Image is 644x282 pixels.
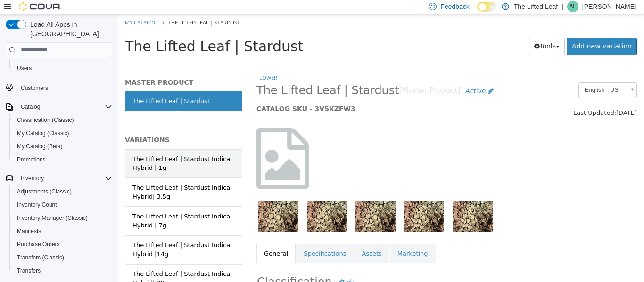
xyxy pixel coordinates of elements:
[13,265,112,276] span: Transfers
[411,24,447,41] button: Tools
[9,127,116,140] button: My Catalog (Classic)
[514,1,558,12] p: The Lifted Leaf
[9,198,116,211] button: Inventory Count
[498,95,519,102] span: [DATE]
[17,267,41,274] span: Transfers
[13,63,112,74] span: Users
[13,252,68,263] a: Transfers (Classic)
[17,129,69,137] span: My Catalog (Classic)
[17,254,64,261] span: Transfers (Classic)
[17,188,72,195] span: Adjustments (Classic)
[567,1,578,12] div: Anna Lutz
[13,239,64,250] a: Purchase Orders
[13,141,112,152] span: My Catalog (Beta)
[461,68,519,84] a: English - US
[13,114,112,126] span: Classification (Classic)
[347,73,368,81] span: Active
[7,24,185,40] span: The Lifted Leaf | Stardust
[13,239,112,250] span: Purchase Orders
[13,63,35,74] a: Users
[21,103,40,111] span: Catalog
[19,2,61,11] img: Cova
[13,226,112,237] span: Manifests
[15,169,117,187] div: The Lifted Leaf | Stardust Indica Hybrid| 3.5g
[13,252,112,263] span: Transfers (Classic)
[9,185,116,198] button: Adjustments (Classic)
[13,186,75,197] a: Adjustments (Classic)
[2,172,116,185] button: Inventory
[236,230,271,250] a: Assets
[17,116,74,124] span: Classification (Classic)
[139,69,281,84] span: The Lifted Leaf | Stardust
[15,226,117,245] div: The Lifted Leaf | Stardust Indica Hybrid |14g
[21,175,44,182] span: Inventory
[9,140,116,153] button: My Catalog (Beta)
[17,227,41,235] span: Manifests
[26,20,112,39] span: Load All Apps in [GEOGRAPHIC_DATA]
[13,128,112,139] span: My Catalog (Classic)
[13,265,44,276] a: Transfers
[2,81,116,94] button: Customers
[455,95,498,102] span: Last Updated:
[17,173,112,184] span: Inventory
[9,238,116,251] button: Purchase Orders
[17,143,63,150] span: My Catalog (Beta)
[9,264,116,277] button: Transfers
[17,82,52,94] a: Customers
[13,199,112,210] span: Inventory Count
[9,62,116,75] button: Users
[17,156,46,163] span: Promotions
[7,5,40,12] a: My Catalog
[15,198,117,216] div: The Lifted Leaf | Stardust Indica Hybrid | 7g
[582,1,636,12] p: [PERSON_NAME]
[17,173,48,184] button: Inventory
[17,81,112,93] span: Customers
[13,154,50,165] a: Promotions
[13,212,91,224] a: Inventory Manager (Classic)
[13,114,78,126] a: Classification (Classic)
[139,90,421,99] h5: CATALOG SKU - 3V5XZFW3
[17,214,88,222] span: Inventory Manager (Classic)
[13,212,112,224] span: Inventory Manager (Classic)
[440,2,469,11] span: Feedback
[17,201,57,209] span: Inventory Count
[7,121,124,130] h5: VARIATIONS
[17,101,112,113] span: Catalog
[570,1,577,12] span: AL
[178,230,236,250] a: Specifications
[561,1,563,12] p: |
[13,226,45,237] a: Manifests
[9,251,116,264] button: Transfers (Classic)
[139,230,178,250] a: General
[9,225,116,238] button: Manifests
[13,154,112,165] span: Promotions
[449,24,519,41] a: Add new variation
[214,259,243,277] button: Edit
[272,230,318,250] a: Marketing
[13,141,66,152] a: My Catalog (Beta)
[13,186,112,197] span: Adjustments (Classic)
[7,77,124,97] a: The Lifted Leaf | Stardust
[50,5,122,12] span: The Lifted Leaf | Stardust
[281,73,343,81] small: [Master Product]
[15,140,117,159] div: The Lifted Leaf | Stardust Indica Hybrid | 1g
[17,241,60,248] span: Purchase Orders
[9,153,116,166] button: Promotions
[461,69,506,83] span: English - US
[21,84,48,92] span: Customers
[7,64,124,73] h5: MASTER PRODUCT
[9,211,116,225] button: Inventory Manager (Classic)
[13,199,61,210] a: Inventory Count
[477,2,497,12] input: Dark Mode
[17,101,44,113] button: Catalog
[139,259,519,277] h2: Classification
[9,113,116,127] button: Classification (Classic)
[2,100,116,113] button: Catalog
[17,64,32,72] span: Users
[15,255,117,274] div: The Lifted Leaf | Stardust Indica Hybrid| 28g
[13,128,73,139] a: My Catalog (Classic)
[139,60,159,67] a: Flower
